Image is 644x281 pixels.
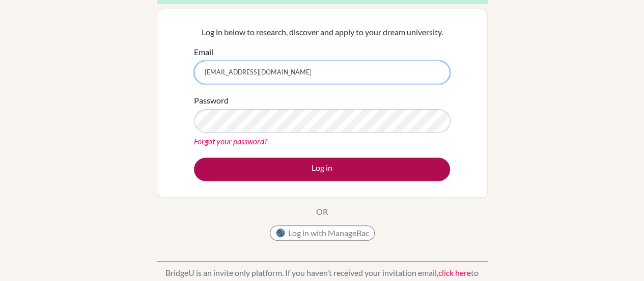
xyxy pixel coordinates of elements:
[194,158,450,181] button: Log in
[194,94,229,107] label: Password
[270,225,375,241] button: Log in with ManageBac
[194,136,267,146] a: Forgot your password?
[194,26,450,38] p: Log in below to research, discover and apply to your dream university.
[316,206,328,218] p: OR
[438,268,471,277] a: click here
[194,46,213,58] label: Email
